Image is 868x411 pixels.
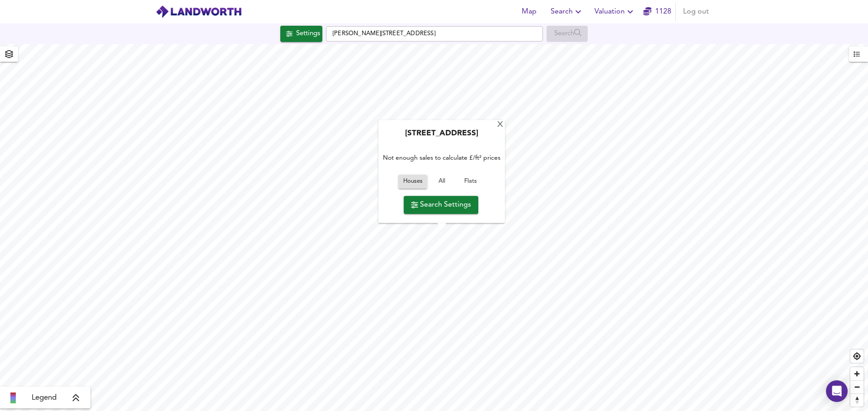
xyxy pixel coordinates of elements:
[156,5,242,18] img: logo
[383,129,500,144] div: [STREET_ADDRESS]
[398,175,427,189] button: Houses
[547,3,587,21] button: Search
[850,381,863,393] span: Zoom out
[850,367,863,380] button: Zoom in
[643,3,672,21] button: 1128
[683,5,709,18] span: Log out
[518,5,540,18] span: Map
[850,380,863,393] button: Zoom out
[514,3,543,21] button: Map
[679,3,712,21] button: Log out
[280,26,322,42] div: Click to configure Search Settings
[427,175,456,189] button: All
[551,5,584,18] span: Search
[326,26,543,42] input: Enter a location...
[594,5,636,18] span: Valuation
[429,177,454,187] span: All
[850,350,863,363] button: Find my location
[547,26,588,42] div: Enable a Source before running a Search
[296,28,320,40] div: Settings
[411,199,471,211] span: Search Settings
[383,144,500,172] div: Not enough sales to calculate £/ft² prices
[591,3,639,21] button: Valuation
[826,380,848,402] div: Open Intercom Messenger
[403,177,423,187] span: Houses
[280,26,322,42] button: Settings
[643,5,671,18] a: 1128
[456,175,485,189] button: Flats
[850,393,863,406] button: Reset bearing to north
[404,196,478,214] button: Search Settings
[32,393,57,403] span: Legend
[496,121,504,129] div: X
[458,177,483,187] span: Flats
